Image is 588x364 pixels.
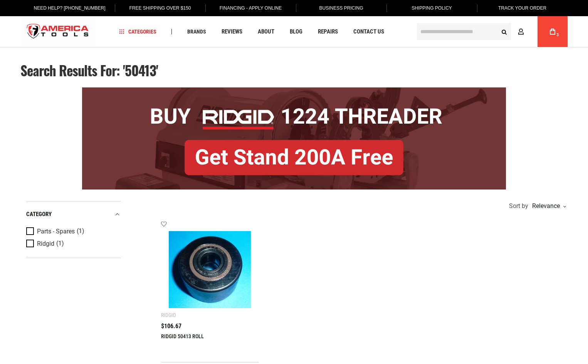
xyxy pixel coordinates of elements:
[119,29,156,34] span: Categories
[290,29,302,35] span: Blog
[254,27,278,37] a: About
[412,5,452,11] span: Shipping Policy
[20,60,158,80] span: Search results for: '50413'
[184,27,210,37] a: Brands
[26,201,121,258] div: Product Filters
[20,17,95,46] a: store logo
[318,29,338,35] span: Repairs
[286,27,306,37] a: Blog
[26,240,119,248] a: Ridgid (1)
[509,203,528,209] span: Sort by
[314,27,341,37] a: Repairs
[353,29,384,35] span: Contact Us
[161,312,176,318] div: Ridgid
[161,323,181,329] span: $106.67
[218,27,246,37] a: Reviews
[20,17,95,46] img: America Tools
[116,27,160,37] a: Categories
[26,209,121,220] div: category
[545,16,560,47] a: 3
[77,228,84,235] span: (1)
[350,27,388,37] a: Contact Us
[530,203,566,209] div: Relevance
[556,33,559,37] span: 3
[497,24,511,39] button: Search
[37,228,75,235] span: Parts - Spares
[161,333,204,339] a: RIDGID 50413 ROLL
[26,227,119,236] a: Parts - Spares (1)
[222,29,242,35] span: Reviews
[187,29,206,34] span: Brands
[258,29,274,35] span: About
[82,87,506,93] a: BOGO: Buy RIDGID® 1224 Threader, Get Stand 200A Free!
[82,87,506,190] img: BOGO: Buy RIDGID® 1224 Threader, Get Stand 200A Free!
[56,240,64,247] span: (1)
[37,240,54,247] span: Ridgid
[169,228,251,310] img: RIDGID 50413 ROLL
